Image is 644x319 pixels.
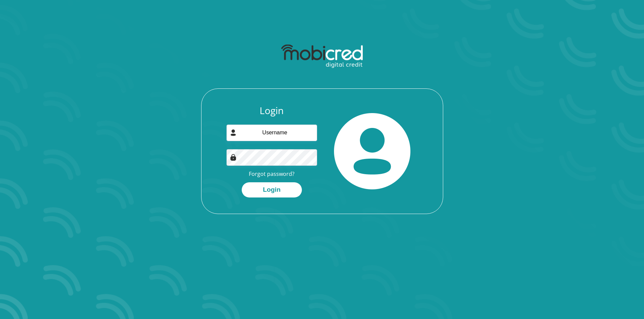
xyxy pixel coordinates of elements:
h3: Login [226,105,317,116]
img: user-icon image [230,129,237,136]
button: Login [242,182,302,197]
input: Username [226,125,317,141]
img: mobicred logo [281,45,363,68]
a: Forgot password? [249,170,294,178]
img: Image [230,154,237,161]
